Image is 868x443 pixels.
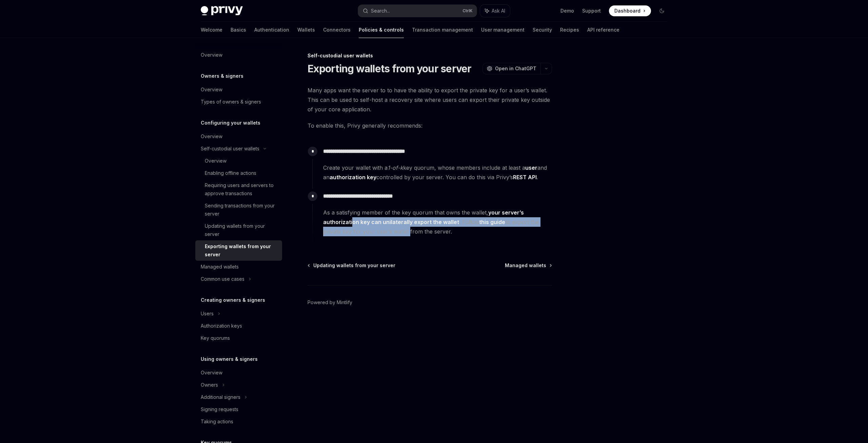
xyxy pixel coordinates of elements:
[201,381,218,389] div: Owners
[560,22,579,38] a: Recipes
[195,84,282,96] a: Overview
[201,86,222,94] div: Overview
[323,163,552,182] span: Create your wallet with a key quorum, whose members include at least a and an controlled by your ...
[195,96,282,108] a: Types of owners & signers
[609,5,651,16] a: Dashboard
[201,369,222,377] div: Overview
[195,416,282,428] a: Taking actions
[495,65,536,72] span: Open in ChatGPT
[525,164,537,171] strong: user
[587,22,619,38] a: API reference
[201,296,265,304] h5: Creating owners & signers
[359,22,404,38] a: Policies & controls
[614,7,640,14] span: Dashboard
[195,367,282,379] a: Overview
[656,5,667,16] button: Toggle dark mode
[481,22,525,38] a: User management
[205,242,278,259] div: Exporting wallets from your server
[308,262,395,269] a: Updating wallets from your server
[201,145,259,153] div: Self-custodial user wallets
[412,22,473,38] a: Transaction management
[297,22,315,38] a: Wallets
[195,332,282,344] a: Key quorums
[195,130,282,143] a: Overview
[201,418,233,426] div: Taking actions
[308,121,552,130] span: To enable this, Privy generally recommends:
[482,63,540,74] button: Open in ChatGPT
[201,22,222,38] a: Welcome
[205,169,256,177] div: Enabling offline actions
[195,403,282,416] a: Signing requests
[323,208,552,236] span: As a satisfying member of the key quorum that owns the wallet, . Follow to export the private key...
[480,5,510,17] button: Ask AI
[358,5,477,17] button: Search...CtrlK
[201,393,240,401] div: Additional signers
[582,7,601,14] a: Support
[388,164,403,171] em: 1-of-k
[205,202,278,218] div: Sending transactions from your server
[492,7,505,14] span: Ask AI
[308,52,552,59] div: Self-custodial user wallets
[323,22,351,38] a: Connectors
[201,334,230,342] div: Key quorums
[371,7,390,15] div: Search...
[201,119,260,127] h5: Configuring your wallets
[505,262,551,269] a: Managed wallets
[201,275,244,283] div: Common use cases
[201,322,242,330] div: Authorization keys
[195,200,282,220] a: Sending transactions from your server
[560,7,574,14] a: Demo
[201,310,214,318] div: Users
[195,49,282,61] a: Overview
[201,132,222,141] div: Overview
[195,240,282,261] a: Exporting wallets from your server
[195,320,282,332] a: Authorization keys
[195,261,282,273] a: Managed wallets
[313,262,395,269] span: Updating wallets from your server
[201,355,258,363] h5: Using owners & signers
[201,98,261,106] div: Types of owners & signers
[195,220,282,240] a: Updating wallets from your server
[513,174,537,181] a: REST API
[205,181,278,198] div: Requiring users and servers to approve transactions
[308,299,352,306] a: Powered by Mintlify
[505,262,546,269] span: Managed wallets
[205,222,278,238] div: Updating wallets from your server
[308,86,552,114] span: Many apps want the server to to have the ability to export the private key for a user’s wallet. T...
[308,62,472,75] h1: Exporting wallets from your server
[462,8,473,14] span: Ctrl K
[195,155,282,167] a: Overview
[533,22,552,38] a: Security
[330,174,376,181] strong: authorization key
[479,219,505,226] a: this guide
[201,51,222,59] div: Overview
[201,72,243,80] h5: Owners & signers
[254,22,289,38] a: Authentication
[195,179,282,200] a: Requiring users and servers to approve transactions
[201,263,239,271] div: Managed wallets
[231,22,246,38] a: Basics
[201,405,238,413] div: Signing requests
[195,167,282,179] a: Enabling offline actions
[205,157,226,165] div: Overview
[201,6,243,16] img: dark logo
